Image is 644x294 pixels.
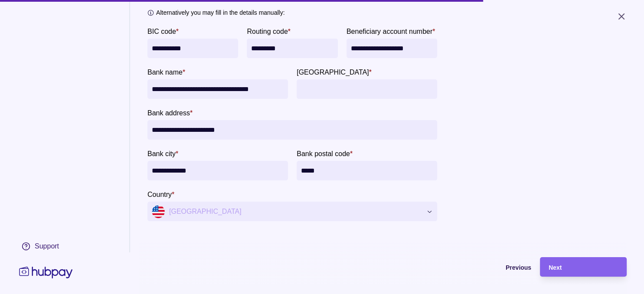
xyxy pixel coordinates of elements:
[347,28,432,35] p: Beneficiary account number
[297,148,353,159] label: Bank postal code
[152,39,234,58] input: BIC code
[156,8,284,17] p: Alternatively you may fill in the details manually:
[606,7,637,26] button: Close
[147,191,172,198] p: Country
[152,79,284,99] input: bankName
[251,39,333,58] input: Routing code
[549,264,562,271] span: Next
[540,257,627,277] button: Next
[17,237,75,255] a: Support
[445,257,531,277] button: Previous
[247,28,288,35] p: Routing code
[147,109,190,117] p: Bank address
[152,120,433,140] input: Bank address
[35,242,59,251] div: Support
[147,28,176,35] p: BIC code
[147,189,174,199] label: Country
[506,264,531,271] span: Previous
[147,26,179,36] label: BIC code
[147,148,178,159] label: Bank city
[147,150,176,157] p: Bank city
[152,161,284,180] input: Bank city
[147,69,183,76] p: Bank name
[301,161,433,180] input: Bank postal code
[351,39,433,58] input: Beneficiary account number
[147,108,193,118] label: Bank address
[247,26,291,36] label: Routing code
[297,69,369,76] p: [GEOGRAPHIC_DATA]
[347,26,435,36] label: Beneficiary account number
[297,67,372,77] label: Bank province
[297,150,350,157] p: Bank postal code
[301,79,433,99] input: Bank province
[147,67,185,77] label: Bank name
